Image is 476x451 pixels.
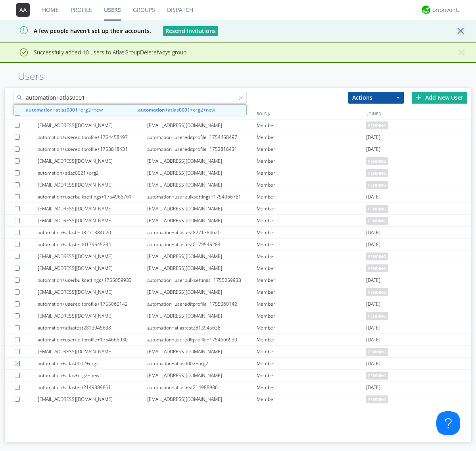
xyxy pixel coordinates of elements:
a: automation+atlastest0179545284automation+atlastest0179545284Member[DATE] [5,239,471,251]
div: Member [257,310,366,322]
div: Member [257,370,366,381]
div: JOINED [365,108,476,119]
div: Member [257,143,366,155]
div: [EMAIL_ADDRESS][DOMAIN_NAME] [38,346,147,357]
a: automation+usereditprofile+1754023468automation+usereditprofile+1754023468Member[DATE] [5,405,471,417]
div: [EMAIL_ADDRESS][DOMAIN_NAME] [147,215,257,226]
span: [DATE] [366,334,380,346]
div: automation+usereditprofile+1754458497 [38,131,147,143]
div: Member [257,131,366,143]
div: automation+atlas+org2+new [38,370,147,381]
div: [EMAIL_ADDRESS][DOMAIN_NAME] [38,119,147,131]
span: pending [366,157,388,165]
a: [EMAIL_ADDRESS][DOMAIN_NAME][EMAIL_ADDRESS][DOMAIN_NAME]Memberpending [5,310,471,322]
div: Member [257,358,366,369]
div: Member [257,346,366,357]
a: automation+atlas0021+org2[EMAIL_ADDRESS][DOMAIN_NAME]Memberpending [5,167,471,179]
div: Member [257,382,366,393]
div: [EMAIL_ADDRESS][DOMAIN_NAME] [147,346,257,357]
a: [EMAIL_ADDRESS][DOMAIN_NAME][EMAIL_ADDRESS][DOMAIN_NAME]Memberpending [5,286,471,298]
div: Member [257,179,366,191]
div: [EMAIL_ADDRESS][DOMAIN_NAME] [38,203,147,214]
span: pending [366,217,388,225]
span: pending [366,121,388,129]
div: Member [257,322,366,333]
img: plus.svg [416,94,421,100]
span: [DATE] [366,322,380,334]
div: automation+atlastest2149889861 [38,382,147,393]
div: [EMAIL_ADDRESS][DOMAIN_NAME] [147,251,257,262]
div: [EMAIL_ADDRESS][DOMAIN_NAME] [147,310,257,322]
div: Member [257,298,366,310]
span: pending [366,312,388,320]
a: automation+userbulksettings+1755059933automation+userbulksettings+1755059933Member[DATE] [5,274,471,286]
a: [EMAIL_ADDRESS][DOMAIN_NAME][EMAIL_ADDRESS][DOMAIN_NAME]Memberpending [5,215,471,227]
span: [DATE] [366,382,380,393]
input: Search users [13,92,247,104]
span: [DATE] [366,358,380,370]
span: [DATE] [366,405,380,417]
div: automation+userbulksettings+1754966761 [147,191,257,202]
div: automation+atlastest2813945638 [38,322,147,333]
div: [EMAIL_ADDRESS][DOMAIN_NAME] [38,179,147,191]
strong: automation+atlas0001 [26,106,78,113]
div: Member [257,274,366,286]
a: automation+atlastest2813945638automation+atlastest2813945638Member[DATE] [5,322,471,334]
div: automation+atlas0002+org2 [38,358,147,369]
span: [DATE] [366,274,380,286]
div: Member [257,215,366,226]
div: automation+usereditprofile+1754666930 [38,334,147,345]
div: Member [257,262,366,274]
a: automation+atlastest2149889861automation+atlastest2149889861Member[DATE] [5,382,471,393]
div: automation+usereditprofile+1753818431 [38,143,147,155]
button: Actions [348,92,404,104]
strong: automation+atlas0001 [138,106,190,113]
span: pending [366,348,388,356]
a: [EMAIL_ADDRESS][DOMAIN_NAME][EMAIL_ADDRESS][DOMAIN_NAME]Memberpending [5,251,471,262]
span: pending [366,264,388,272]
div: Member [257,334,366,345]
div: automation+atlastest0179545284 [38,239,147,250]
div: automation+userbulksettings+1755059933 [38,274,147,286]
div: [EMAIL_ADDRESS][DOMAIN_NAME] [147,262,257,274]
img: 373638.png [16,3,30,17]
div: automation+usereditprofile+1754023468 [38,405,147,417]
div: automation+usereditprofile+1754023468 [147,405,257,417]
span: [DATE] [366,131,380,143]
div: Member [257,155,366,167]
div: [EMAIL_ADDRESS][DOMAIN_NAME] [147,119,257,131]
div: Member [257,393,366,405]
div: automation+userbulksettings+1755059933 [147,274,257,286]
div: ROLE [255,108,365,119]
div: automation+atlastest2813945638 [147,322,257,333]
span: [DATE] [366,239,380,251]
div: [EMAIL_ADDRESS][DOMAIN_NAME] [147,370,257,381]
div: Member [257,239,366,250]
a: automation+userbulksettings+1754966761automation+userbulksettings+1754966761Member[DATE] [5,191,471,203]
div: automation+atlastest8271384620 [38,227,147,238]
div: automation+atlastest2149889861 [147,382,257,393]
div: automation+usereditprofile+1753818431 [147,143,257,155]
div: automation+atlastest0179545284 [147,239,257,250]
div: [EMAIL_ADDRESS][DOMAIN_NAME] [38,393,147,405]
div: [EMAIL_ADDRESS][DOMAIN_NAME] [147,393,257,405]
span: [DATE] [366,191,380,203]
iframe: Toggle Customer Support [436,411,460,435]
div: automation+usereditprofile+1755060142 [147,298,257,310]
img: 29d36aed6fa347d5a1537e7736e6aa13 [422,6,430,14]
div: automation+userbulksettings+1754966761 [38,191,147,202]
div: Member [257,227,366,238]
span: +org2+new [26,106,132,114]
span: pending [366,181,388,189]
div: [EMAIL_ADDRESS][DOMAIN_NAME] [147,155,257,167]
span: [DATE] [366,227,380,239]
a: [EMAIL_ADDRESS][DOMAIN_NAME][EMAIL_ADDRESS][DOMAIN_NAME]Memberpending [5,393,471,405]
div: automation+atlas0021+org2 [38,167,147,179]
div: [EMAIL_ADDRESS][DOMAIN_NAME] [147,179,257,191]
div: [EMAIL_ADDRESS][DOMAIN_NAME] [147,167,257,179]
div: [EMAIL_ADDRESS][DOMAIN_NAME] [38,286,147,298]
span: +org2+new [138,106,244,114]
span: A few people haven't set up their accounts. [6,27,151,35]
div: [EMAIL_ADDRESS][DOMAIN_NAME] [147,286,257,298]
span: [DATE] [366,143,380,155]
